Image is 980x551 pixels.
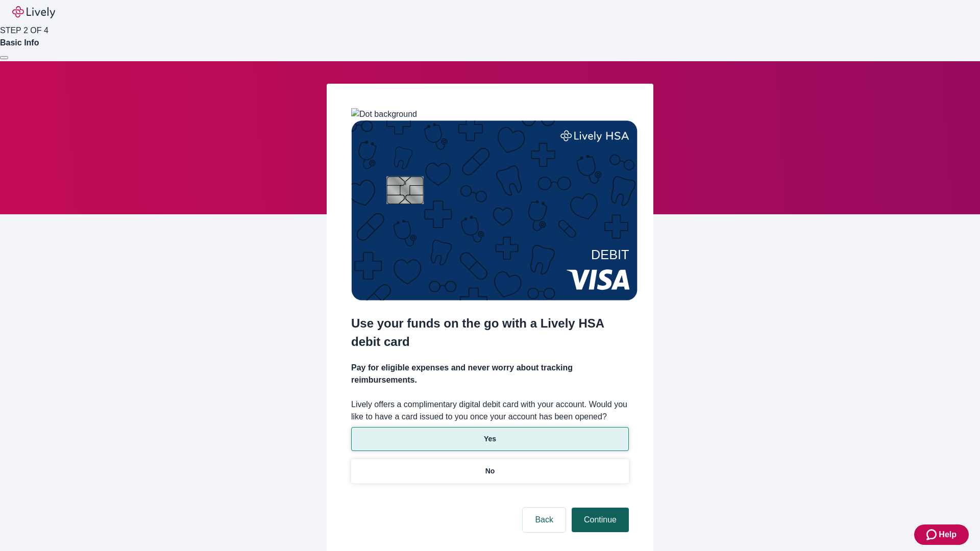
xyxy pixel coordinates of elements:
[351,314,629,351] h2: Use your funds on the go with a Lively HSA debit card
[572,508,629,532] button: Continue
[351,362,629,386] h4: Pay for eligible expenses and never worry about tracking reimbursements.
[12,6,55,18] img: Lively
[485,466,495,477] p: No
[484,434,496,444] p: Yes
[351,120,638,300] img: Debit card
[351,427,629,451] button: Yes
[939,529,957,541] span: Help
[351,108,417,120] img: Dot background
[351,459,629,483] button: No
[523,508,566,532] button: Back
[926,529,939,541] svg: Zendesk support icon
[914,524,969,545] button: Zendesk support iconHelp
[351,398,629,423] label: Lively offers a complimentary digital debit card with your account. Would you like to have a card...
